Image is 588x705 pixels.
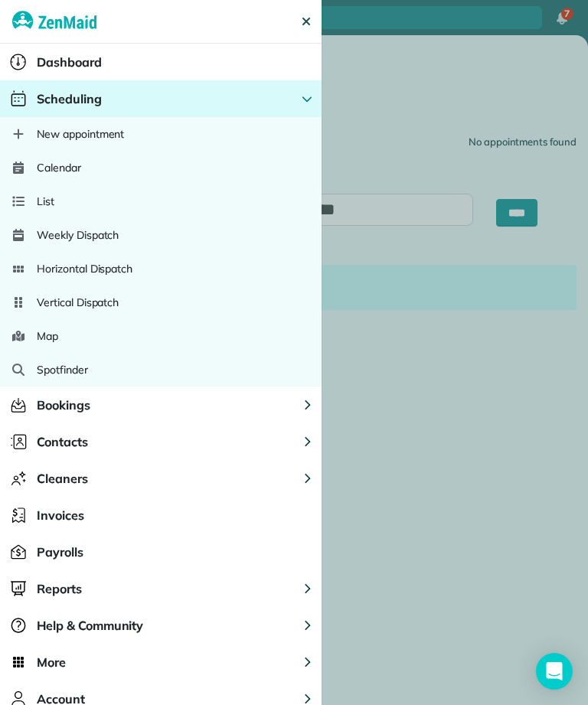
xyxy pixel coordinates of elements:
[37,160,81,175] span: Calendar
[37,194,54,209] span: List
[37,328,58,344] span: Map
[37,469,88,488] span: Cleaners
[37,543,83,561] span: Payrolls
[37,653,66,671] span: More
[37,90,102,108] span: Scheduling
[37,53,102,71] span: Dashboard
[37,579,82,598] span: Reports
[37,506,84,524] span: Invoices
[37,295,119,310] span: Vertical Dispatch
[37,261,132,276] span: Horizontal Dispatch
[37,396,90,414] span: Bookings
[37,227,119,243] span: Weekly Dispatch
[37,362,88,377] span: Spotfinder
[37,126,124,142] span: New appointment
[37,432,88,451] span: Contacts
[37,616,143,635] span: Help & Community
